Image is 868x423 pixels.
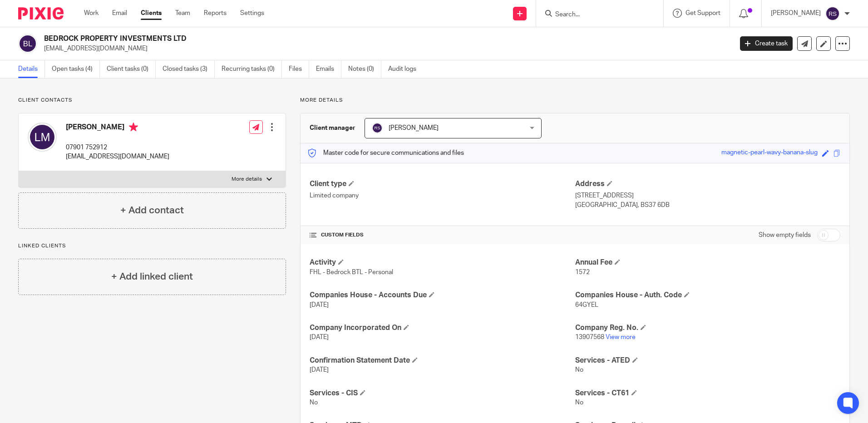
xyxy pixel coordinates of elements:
[300,97,850,104] p: More details
[204,9,227,18] a: Reports
[575,179,840,189] h4: Address
[310,179,575,189] h4: Client type
[52,60,100,78] a: Open tasks (4)
[575,201,840,210] p: [GEOGRAPHIC_DATA], BS37 6DB
[310,258,575,267] h4: Activity
[310,389,575,398] h4: Services - CIS
[307,148,464,157] p: Master code for secure communications and files
[310,399,318,406] span: No
[575,334,604,340] span: 13907568
[575,269,590,275] span: 1572
[141,9,162,18] a: Clients
[66,143,169,152] p: 07901 752912
[575,191,840,200] p: [STREET_ADDRESS]
[28,123,57,152] img: svg%3E
[554,11,636,19] input: Search
[84,9,99,18] a: Work
[389,125,439,131] span: [PERSON_NAME]
[771,9,821,18] p: [PERSON_NAME]
[310,302,329,308] span: [DATE]
[348,60,381,78] a: Notes (0)
[310,356,575,365] h4: Confirmation Statement Date
[107,60,156,78] a: Client tasks (0)
[606,334,636,340] a: View more
[721,148,818,158] div: magnetic-pearl-wavy-banana-slug
[310,123,355,133] h3: Client manager
[129,123,138,132] i: Primary
[316,60,341,78] a: Emails
[310,269,393,275] span: FHL - Bedrock BTL - Personal
[575,258,840,267] h4: Annual Fee
[825,6,840,21] img: svg%3E
[575,356,840,365] h4: Services - ATED
[175,9,190,18] a: Team
[575,389,840,398] h4: Services - CT61
[310,334,329,340] span: [DATE]
[575,290,840,300] h4: Companies House - Auth. Code
[18,60,45,78] a: Details
[120,203,184,217] h4: + Add contact
[740,36,793,51] a: Create task
[310,191,575,200] p: Limited company
[310,367,329,373] span: [DATE]
[44,44,726,53] p: [EMAIL_ADDRESS][DOMAIN_NAME]
[575,323,840,333] h4: Company Reg. No.
[372,123,383,133] img: svg%3E
[240,9,264,18] a: Settings
[686,10,720,16] span: Get Support
[310,231,575,239] h4: CUSTOM FIELDS
[575,367,583,373] span: No
[18,7,64,20] img: Pixie
[289,60,309,78] a: Files
[112,9,127,18] a: Email
[18,34,37,53] img: svg%3E
[222,60,282,78] a: Recurring tasks (0)
[66,152,169,161] p: [EMAIL_ADDRESS][DOMAIN_NAME]
[575,399,583,406] span: No
[66,123,169,134] h4: [PERSON_NAME]
[18,97,286,104] p: Client contacts
[310,290,575,300] h4: Companies House - Accounts Due
[232,176,262,183] p: More details
[759,231,811,240] label: Show empty fields
[310,323,575,333] h4: Company Incorporated On
[18,242,286,250] p: Linked clients
[575,302,598,308] span: 64GYEL
[163,60,215,78] a: Closed tasks (3)
[44,34,590,44] h2: BEDROCK PROPERTY INVESTMENTS LTD
[111,270,193,284] h4: + Add linked client
[388,60,423,78] a: Audit logs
